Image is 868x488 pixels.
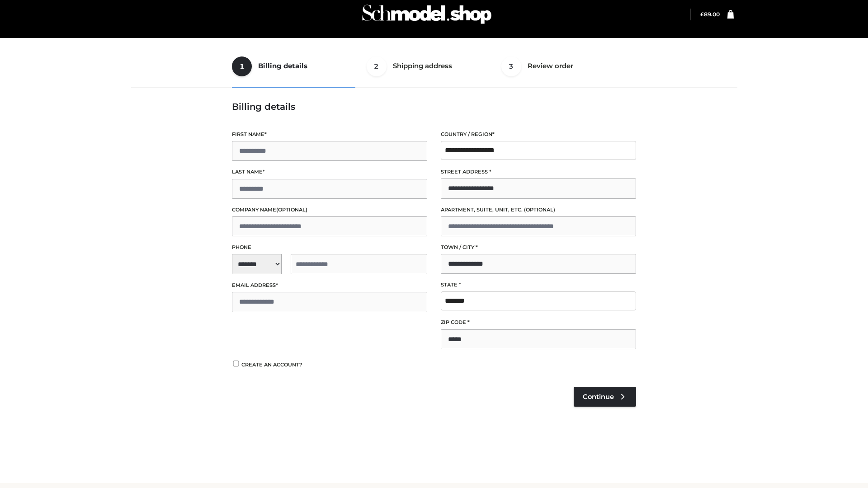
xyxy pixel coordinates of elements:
label: Phone [232,243,427,252]
span: (optional) [524,206,555,213]
label: Country / Region [441,130,636,139]
input: Create an account? [232,361,240,366]
bdi: 89.00 [700,11,720,18]
span: (optional) [276,206,307,213]
label: Last name [232,168,427,176]
span: Continue [583,393,614,401]
label: Street address [441,168,636,176]
span: £ [700,11,704,18]
label: Apartment, suite, unit, etc. [441,206,636,214]
label: Town / City [441,243,636,252]
label: First name [232,130,427,139]
label: Email address [232,281,427,290]
label: State [441,281,636,289]
label: Company name [232,206,427,214]
h3: Billing details [232,101,636,112]
a: £89.00 [700,11,720,18]
a: Continue [574,387,636,407]
span: Create an account? [241,361,302,368]
label: ZIP Code [441,318,636,327]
